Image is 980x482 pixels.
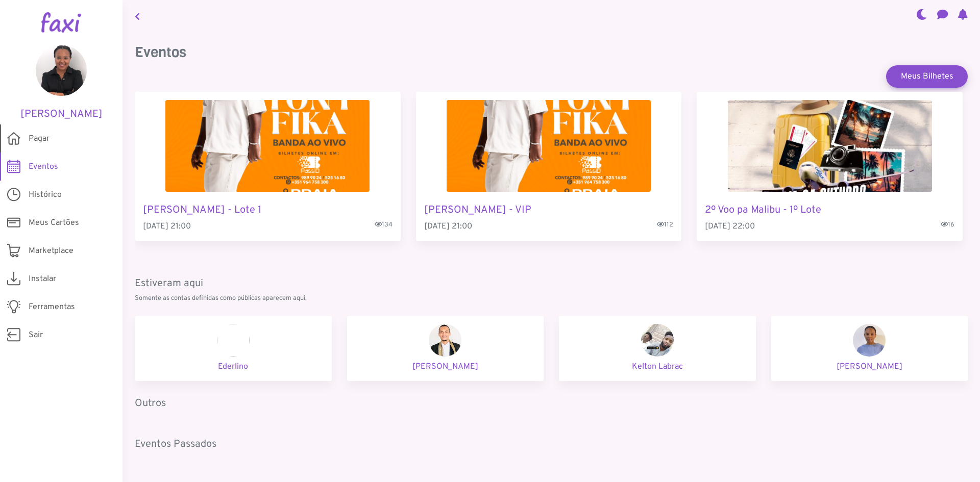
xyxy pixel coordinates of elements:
[135,44,968,61] h3: Eventos
[143,220,393,233] p: [DATE] 21:00
[347,316,544,381] a: Adnilson Medina [PERSON_NAME]
[941,220,954,230] span: 16
[135,92,401,241] a: TONY FIKA - Lote 1 [PERSON_NAME] - Lote 1 [DATE] 21:00134
[447,100,651,192] img: TONY FIKA - VIP
[705,220,954,233] p: [DATE] 22:00
[135,438,968,450] h5: Eventos Passados
[697,92,963,241] div: 3 / 3
[29,329,43,341] span: Sair
[416,92,682,241] a: TONY FIKA - VIP [PERSON_NAME] - VIP [DATE] 21:00112
[15,108,107,120] h5: [PERSON_NAME]
[641,324,674,357] img: Kelton Labrac
[416,92,682,241] div: 2 / 3
[29,273,56,285] span: Instalar
[424,204,674,216] h5: [PERSON_NAME] - VIP
[29,245,73,257] span: Marketplace
[135,92,401,241] div: 1 / 3
[135,316,332,381] a: Ederlino Ederlino
[135,397,968,410] h5: Outros
[29,133,50,145] span: Pagar
[143,204,393,216] h5: [PERSON_NAME] - Lote 1
[779,361,960,373] p: [PERSON_NAME]
[29,189,62,201] span: Histórico
[29,161,58,173] span: Eventos
[29,217,79,229] span: Meus Cartões
[135,277,968,290] h5: Estiveram aqui
[705,204,954,216] h5: 2º Voo pa Malibu - 1º Lote
[728,100,932,192] img: 2º Voo pa Malibu - 1º Lote
[853,324,886,357] img: Jaqueline Tavares
[15,45,107,120] a: [PERSON_NAME]
[886,65,968,88] a: Meus Bilhetes
[135,294,968,303] p: Somente as contas definidas como públicas aparecem aqui.
[375,220,393,230] span: 134
[355,361,536,373] p: [PERSON_NAME]
[424,220,674,233] p: [DATE] 21:00
[559,316,756,381] a: Kelton Labrac Kelton Labrac
[697,92,963,241] a: 2º Voo pa Malibu - 1º Lote 2º Voo pa Malibu - 1º Lote [DATE] 22:0016
[429,324,461,357] img: Adnilson Medina
[143,361,324,373] p: Ederlino
[771,316,968,381] a: Jaqueline Tavares [PERSON_NAME]
[567,361,748,373] p: Kelton Labrac
[217,324,250,357] img: Ederlino
[165,100,370,192] img: TONY FIKA - Lote 1
[657,220,673,230] span: 112
[29,301,75,313] span: Ferramentas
